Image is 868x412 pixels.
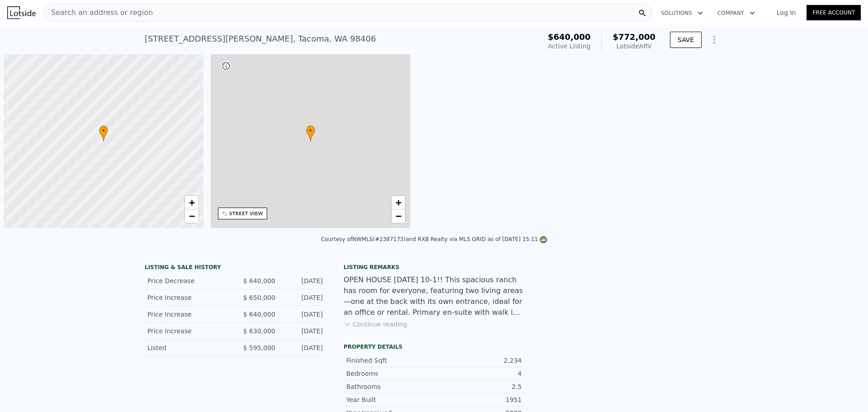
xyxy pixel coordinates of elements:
[710,5,762,21] button: Company
[306,125,315,141] div: •
[283,310,323,319] div: [DATE]
[243,344,275,351] span: $ 595,000
[613,42,656,51] div: Lotside ARV
[392,209,405,223] a: Zoom out
[147,310,228,319] div: Price Increase
[346,356,434,365] div: Finished Sqft
[705,31,723,49] button: Show Options
[540,236,547,243] img: NWMLS Logo
[346,382,434,391] div: Bathrooms
[44,7,153,18] span: Search an address or region
[321,236,547,242] div: Courtesy of NWMLS (#2387173) and RXB Realty via MLS GRID as of [DATE] 15:11
[392,196,405,209] a: Zoom in
[434,382,522,391] div: 2.5
[99,125,108,141] div: •
[434,369,522,378] div: 4
[147,276,228,285] div: Price Decrease
[99,127,108,135] span: •
[396,197,401,208] span: +
[344,275,524,318] div: OPEN HOUSE [DATE] 10-1!! This spacious ranch has room for everyone, featuring two living areas—on...
[346,369,434,378] div: Bedrooms
[344,264,524,271] div: Listing remarks
[145,264,325,273] div: LISTING & SALE HISTORY
[344,320,407,329] button: Continue reading
[434,356,522,365] div: 2,234
[189,197,194,208] span: +
[185,196,198,209] a: Zoom in
[283,327,323,336] div: [DATE]
[189,210,194,222] span: −
[306,127,315,135] span: •
[243,311,275,318] span: $ 640,000
[243,277,275,284] span: $ 640,000
[766,8,807,17] a: Log In
[396,210,401,222] span: −
[7,6,36,19] img: Lotside
[434,395,522,404] div: 1951
[283,276,323,285] div: [DATE]
[147,327,228,336] div: Price Increase
[548,43,590,50] span: Active Listing
[243,327,275,335] span: $ 630,000
[185,209,198,223] a: Zoom out
[147,343,228,352] div: Listed
[548,32,591,42] span: $640,000
[654,5,710,21] button: Solutions
[283,343,323,352] div: [DATE]
[145,33,376,45] div: [STREET_ADDRESS][PERSON_NAME] , Tacoma , WA 98406
[283,293,323,302] div: [DATE]
[229,210,263,217] div: STREET VIEW
[344,343,524,350] div: Property details
[147,293,228,302] div: Price Increase
[613,32,656,42] span: $772,000
[807,5,861,20] a: Free Account
[670,32,702,48] button: SAVE
[243,294,275,301] span: $ 650,000
[346,395,434,404] div: Year Built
